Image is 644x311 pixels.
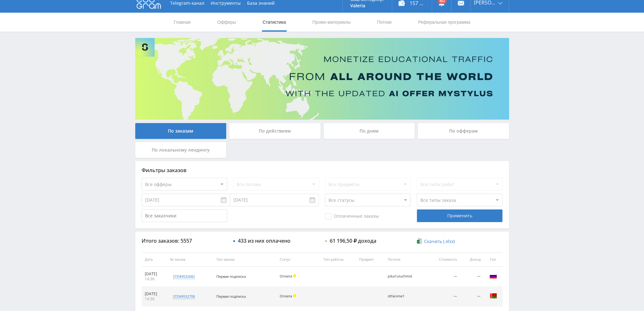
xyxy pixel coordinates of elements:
[135,38,509,120] img: Banner
[460,287,484,307] td: —
[489,272,497,280] img: rus.png
[293,294,296,297] span: Холд
[320,252,356,267] th: Тип работы
[330,238,376,244] div: 61 196,50 ₽ дохода
[145,296,164,302] div: 14:36
[312,13,351,32] a: Промо-материалы
[280,294,292,298] span: Оплата
[216,274,246,279] span: Первая подписка
[216,294,246,299] span: Первая подписка
[142,167,503,173] div: Фильтры заказов
[217,13,237,32] a: Офферы
[417,209,502,222] div: Применить
[427,267,460,287] td: —
[173,13,191,32] a: Главная
[417,238,422,244] img: xlsx
[388,274,416,278] div: pika1uluchmid
[167,252,213,267] th: № заказа
[280,274,292,278] span: Оплата
[293,274,296,277] span: Холд
[145,277,164,282] div: 14:36
[142,238,227,244] div: Итого заказов: 5557
[324,123,415,139] div: По дням
[356,252,385,267] th: Предмет
[229,123,321,139] div: По действиям
[424,239,455,244] span: Скачать (.xlsx)
[427,252,460,267] th: Стоимость
[418,123,509,139] div: По офферам
[417,238,455,245] a: Скачать (.xlsx)
[484,252,503,267] th: Гео
[350,3,384,8] p: Valeria
[262,13,287,32] a: Статистика
[388,294,416,298] div: dtfanime1
[460,252,484,267] th: Доход
[213,252,277,267] th: Тип заказа
[173,274,195,279] div: std#9532682
[418,13,471,32] a: Реферальная программа
[142,252,167,267] th: Дата
[489,292,497,300] img: blr.png
[277,252,320,267] th: Статус
[325,213,379,220] span: Оплаченные заказы
[385,252,427,267] th: Потоки
[376,13,392,32] a: Потоки
[135,142,226,158] div: По локальному лендингу
[135,123,226,139] div: По заказам
[238,238,290,244] div: 433 из них оплачено
[142,209,227,222] input: Все заказчики
[173,294,195,299] div: std#9532708
[145,271,164,277] div: [DATE]
[145,291,164,296] div: [DATE]
[460,267,484,287] td: —
[427,287,460,307] td: —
